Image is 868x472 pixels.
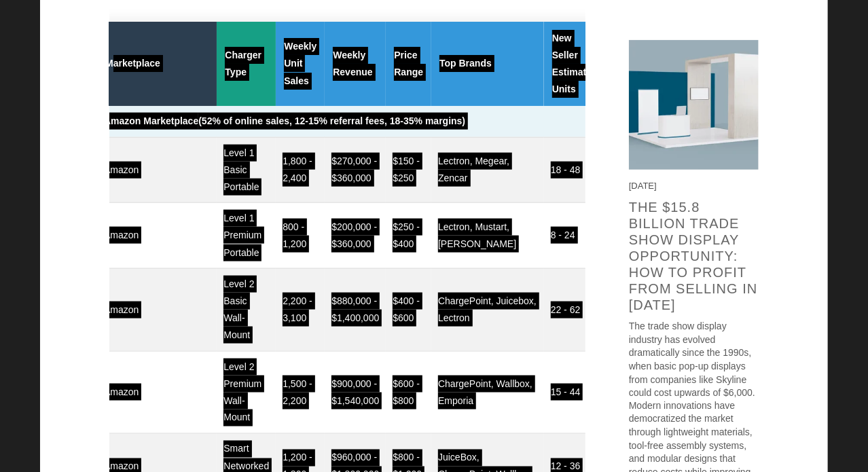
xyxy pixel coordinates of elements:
[217,351,276,434] td: Level 2 Premium Wall-Mount
[217,203,276,269] td: Level 1 Premium Portable
[97,22,217,107] th: Marketplace
[431,22,544,107] th: Top Brands
[629,180,657,192] time: [DATE]
[544,351,606,434] td: 15 - 44
[629,200,757,312] a: The $15.8 Billion Trade Show Display Opportunity: How to Profit from selling in [DATE]
[544,203,606,269] td: 8 - 24
[544,22,606,107] th: New Seller Estimated Units
[544,268,606,351] td: 22 - 62
[325,351,386,434] td: $900,000 - $1,540,000
[97,268,217,351] td: Amazon
[386,203,431,269] td: $250 - $400
[97,137,217,203] td: Amazon
[97,106,668,137] td: (52% of online sales, 12-15% referral fees, 18-35% margins)
[276,268,325,351] td: 2,200 - 3,100
[276,351,325,434] td: 1,500 - 2,200
[431,203,544,269] td: Lectron, Mustart, [PERSON_NAME]
[431,351,544,434] td: ChargePoint, Wallbox, Emporia
[386,268,431,351] td: $400 - $600
[276,137,325,203] td: 1,800 - 2,400
[325,268,386,351] td: $880,000 - $1,400,000
[97,203,217,269] td: Amazon
[97,351,217,434] td: Amazon
[386,22,431,107] th: Price Range
[431,268,544,351] td: ChargePoint, Juicebox, Lectron
[217,268,276,351] td: Level 2 Basic Wall-Mount
[386,351,431,434] td: $600 - $800
[104,115,198,126] strong: Amazon Marketplace
[386,137,431,203] td: $150 - $250
[325,203,386,269] td: $200,000 - $360,000
[276,203,325,269] td: 800 - 1,200
[629,40,759,170] img: The $15.8 Billion Trade Show Display Opportunity: How to Profit from selling in 2025
[217,22,276,107] th: Charger Type
[431,137,544,203] td: Lectron, Megear, Zencar
[325,137,386,203] td: $270,000 - $360,000
[544,137,606,203] td: 18 - 48
[276,22,325,107] th: Weekly Unit Sales
[325,22,386,107] th: Weekly Revenue
[217,137,276,203] td: Level 1 Basic Portable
